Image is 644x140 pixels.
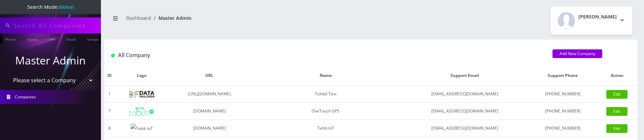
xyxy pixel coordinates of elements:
a: Edit [606,124,628,133]
strong: Global [59,4,74,10]
td: [PHONE_NUMBER] [529,120,597,137]
td: OneTouch GPS [250,103,401,120]
td: [DOMAIN_NAME] [169,120,250,137]
th: Name [250,66,401,86]
img: OneTouch GPS [129,107,154,116]
td: TeltikX Test [250,86,401,103]
td: 7 [104,103,115,120]
img: Teltik IoT [131,124,153,134]
th: ID [104,66,115,86]
td: 1 [104,86,115,103]
a: Add New Company [552,49,602,58]
th: URL [169,66,250,86]
a: Phone [2,34,19,44]
input: Search All Companies [13,19,99,32]
span: Companies [15,94,36,100]
a: Edit [606,107,628,116]
img: All Company [111,54,115,57]
td: [EMAIL_ADDRESS][DOMAIN_NAME] [401,103,529,120]
a: Email [63,34,79,44]
button: [PERSON_NAME] [551,7,632,35]
th: Support Phone [529,66,597,86]
td: [EMAIL_ADDRESS][DOMAIN_NAME] [401,86,529,103]
a: Company [84,34,106,44]
td: [DOMAIN_NAME] [169,103,250,120]
a: Edit [606,90,628,99]
td: [PHONE_NUMBER] [529,103,597,120]
h2: [PERSON_NAME] [578,14,617,20]
h1: All Company [111,52,542,58]
td: [PHONE_NUMBER] [529,86,597,103]
td: [EMAIL_ADDRESS][DOMAIN_NAME] [401,120,529,137]
li: Master Admin [151,14,191,21]
img: TeltikX Test [129,91,154,98]
td: 8 [104,120,115,137]
th: Logo [115,66,169,86]
td: [URL][DOMAIN_NAME] [169,86,250,103]
th: Support Email [401,66,529,86]
a: Name [24,34,41,44]
a: SIM [45,34,58,44]
span: Search Mode: [27,4,74,10]
td: Teltik IoT [250,120,401,137]
th: Action [597,66,637,86]
nav: breadcrumb [109,11,366,30]
a: Dashboard [126,15,151,21]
